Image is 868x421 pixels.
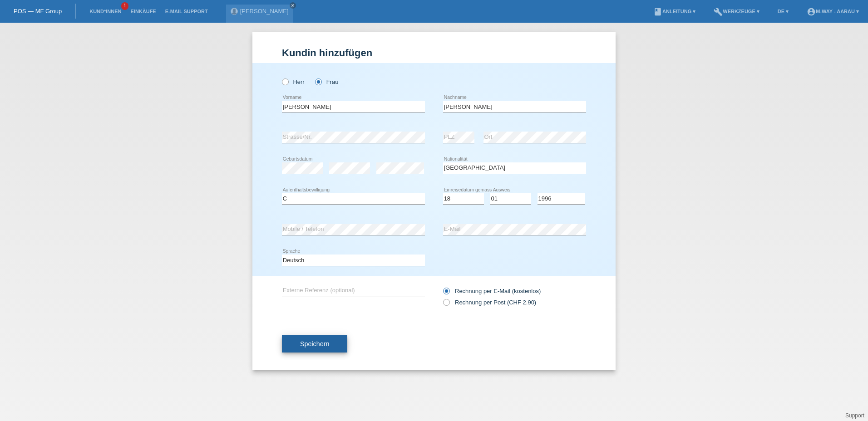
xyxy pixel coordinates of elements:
[291,3,295,8] i: close
[443,288,541,294] label: Rechnung per E-Mail (kostenlos)
[443,299,536,306] label: Rechnung per Post (CHF 2.90)
[709,9,764,14] a: buildWerkzeuge ▾
[443,288,449,299] input: Rechnung per E-Mail (kostenlos)
[282,335,347,352] button: Speichern
[282,78,288,84] input: Herr
[126,9,160,14] a: Einkäufe
[290,2,296,9] a: close
[714,7,723,16] i: build
[649,9,700,14] a: bookAnleitung ▾
[773,9,793,14] a: DE ▾
[161,9,212,14] a: E-Mail Support
[443,299,449,310] input: Rechnung per Post (CHF 2.90)
[845,412,864,419] a: Support
[121,2,128,10] span: 1
[14,8,62,15] a: POS — MF Group
[315,78,321,84] input: Frau
[315,78,338,85] label: Frau
[282,47,586,59] h1: Kundin hinzufügen
[653,7,662,16] i: book
[807,7,816,16] i: account_circle
[802,9,863,14] a: account_circlem-way - Aarau ▾
[240,8,289,15] a: [PERSON_NAME]
[300,340,329,348] span: Speichern
[282,78,305,85] label: Herr
[85,9,126,14] a: Kund*innen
